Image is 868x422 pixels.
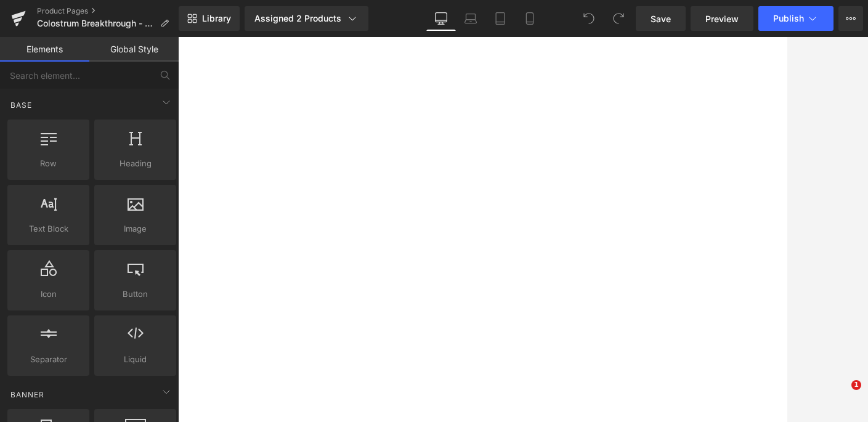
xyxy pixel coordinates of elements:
[98,353,172,366] span: Liquid
[98,288,172,301] span: Button
[9,99,33,111] span: Base
[98,222,172,235] span: Image
[254,12,359,25] div: Assigned 2 Products
[9,389,46,400] span: Banner
[705,12,739,25] span: Preview
[11,353,86,366] span: Separator
[37,18,155,28] span: Colostrum Breakthrough - PP
[851,380,861,390] span: 1
[485,6,515,31] a: Tablet
[98,157,172,170] span: Heading
[426,6,456,31] a: Desktop
[691,6,753,31] a: Preview
[758,6,834,31] button: Publish
[838,6,863,31] button: More
[577,6,601,31] button: Undo
[11,222,86,235] span: Text Block
[651,12,671,25] span: Save
[773,14,804,23] span: Publish
[89,37,179,62] a: Global Style
[202,13,231,24] span: Library
[11,157,86,170] span: Row
[11,288,86,301] span: Icon
[606,6,631,31] button: Redo
[456,6,485,31] a: Laptop
[515,6,545,31] a: Mobile
[37,6,179,16] a: Product Pages
[826,380,856,410] iframe: Intercom live chat
[179,6,240,31] a: New Library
